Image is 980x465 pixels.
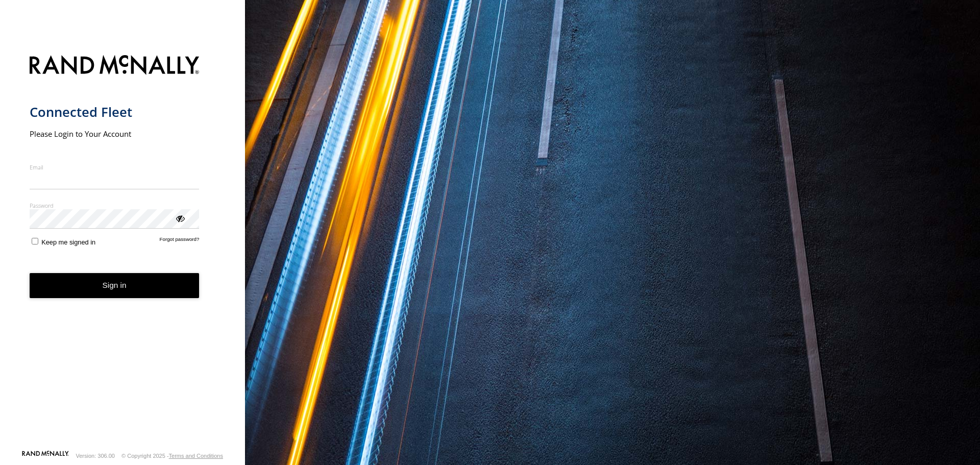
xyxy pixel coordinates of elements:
div: ViewPassword [175,213,185,223]
div: © Copyright 2025 - [121,453,223,459]
label: Email [30,163,200,171]
img: Rand McNally [30,53,200,79]
h2: Please Login to Your Account [30,129,200,139]
button: Sign in [30,273,200,298]
form: main [30,49,216,450]
div: Version: 306.00 [76,453,115,459]
a: Terms and Conditions [169,453,223,459]
h1: Connected Fleet [30,104,200,120]
span: Keep me signed in [41,238,95,246]
a: Forgot password? [160,236,200,246]
label: Password [30,202,200,209]
input: Keep me signed in [32,238,38,244]
a: Visit our Website [22,451,69,461]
